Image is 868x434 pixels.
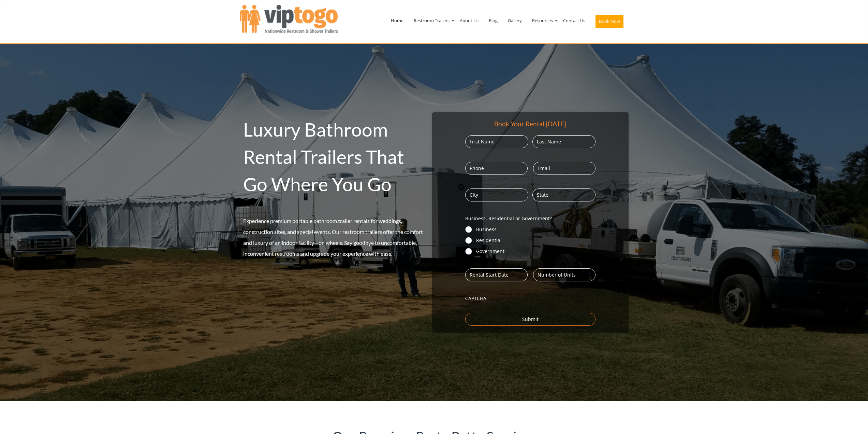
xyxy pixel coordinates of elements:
input: Last Name [532,135,595,148]
a: Contact Us [558,3,590,38]
input: City [465,188,528,201]
a: About Us [455,3,484,38]
a: Resources [527,3,558,38]
input: Number of Units [533,268,595,281]
span: Experience premium portable bathroom trailer rentals for weddings, construction sites, and specia... [243,218,423,257]
label: Business [476,226,595,233]
input: Phone [465,162,528,175]
h2: Luxury Bathroom Rental Trailers That Go Where You Go [243,116,429,198]
img: VIPTOGO [240,5,338,33]
input: First Name [465,135,528,148]
input: Rental Start Date [465,268,528,281]
a: Gallery [503,3,527,38]
input: Email [533,162,595,175]
legend: Business, Residential or Government? [465,215,552,222]
a: Home [386,3,409,38]
button: Book Now [595,15,623,28]
a: Book Now [590,3,629,42]
a: Blog [484,3,503,38]
input: Submit [465,313,595,326]
label: Government [476,248,595,255]
label: Residential [476,237,595,244]
div: Book Your Rental [DATE] [494,119,566,128]
input: State [532,188,595,201]
a: Restroom Trailers [409,3,455,38]
label: CAPTCHA [465,295,595,302]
